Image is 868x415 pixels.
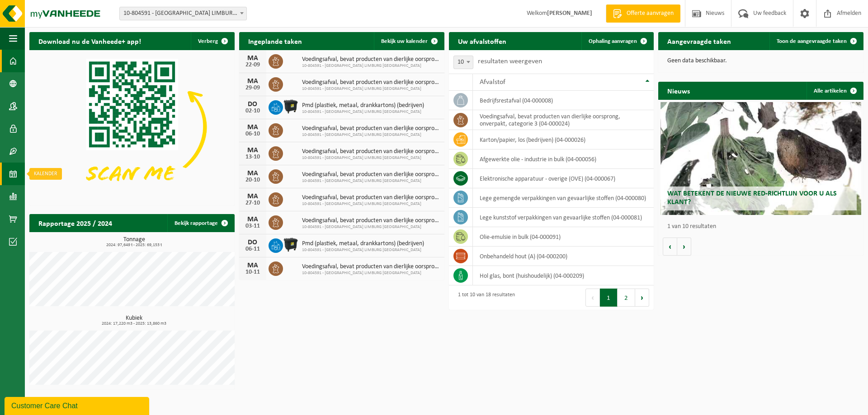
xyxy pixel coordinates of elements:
div: 20-10 [244,177,262,183]
div: 1 tot 10 van 18 resultaten [453,288,515,308]
span: 2024: 17,220 m3 - 2025: 13,860 m3 [34,322,235,326]
strong: [PERSON_NAME] [547,10,592,17]
a: Bekijk uw kalender [374,32,443,50]
div: 27-10 [244,200,262,206]
span: Voedingsafval, bevat producten van dierlijke oorsprong, onverpakt, categorie 3 [302,194,440,201]
a: Ophaling aanvragen [581,32,653,50]
div: MA [244,78,262,85]
h3: Kubiek [34,315,235,326]
p: 1 van 10 resultaten [667,224,859,230]
div: 06-11 [244,246,262,252]
span: Ophaling aanvragen [589,38,637,44]
button: Volgende [677,238,691,256]
span: Bekijk uw kalender [381,38,428,44]
iframe: chat widget [5,395,151,415]
td: lege kunststof verpakkingen van gevaarlijke stoffen (04-000081) [473,208,654,227]
img: Download de VHEPlus App [29,50,235,204]
h2: Download nu de Vanheede+ app! [29,32,150,50]
span: Toon de aangevraagde taken [777,38,847,44]
label: resultaten weergeven [478,58,542,65]
div: MA [244,55,262,62]
div: MA [244,216,262,223]
a: Bekijk rapportage [167,214,234,232]
div: MA [244,193,262,200]
span: 10-804591 - [GEOGRAPHIC_DATA] LIMBURG [GEOGRAPHIC_DATA] [302,86,440,92]
button: Next [635,289,649,307]
h2: Nieuws [658,82,699,99]
div: 06-10 [244,131,262,137]
button: Verberg [191,32,234,50]
td: bedrijfsrestafval (04-000008) [473,91,654,110]
p: Geen data beschikbaar. [667,58,854,64]
a: Offerte aanvragen [606,5,680,23]
div: MA [244,147,262,154]
span: Wat betekent de nieuwe RED-richtlijn voor u als klant? [667,190,837,206]
span: Voedingsafval, bevat producten van dierlijke oorsprong, onverpakt, categorie 3 [302,125,440,132]
span: 10-804591 - [GEOGRAPHIC_DATA] LIMBURG [GEOGRAPHIC_DATA] [302,224,440,230]
span: Afvalstof [480,79,505,86]
span: Voedingsafval, bevat producten van dierlijke oorsprong, onverpakt, categorie 3 [302,263,440,270]
div: 10-11 [244,269,262,275]
button: Previous [585,289,600,307]
div: MA [244,124,262,131]
span: 10-804591 - [GEOGRAPHIC_DATA] LIMBURG [GEOGRAPHIC_DATA] [302,178,440,184]
td: elektronische apparatuur - overige (OVE) (04-000067) [473,169,654,188]
div: DO [244,239,262,246]
span: Voedingsafval, bevat producten van dierlijke oorsprong, onverpakt, categorie 3 [302,171,440,178]
img: WB-1100-HPE-AE-01 [283,99,298,114]
span: 10-804591 - [GEOGRAPHIC_DATA] LIMBURG [GEOGRAPHIC_DATA] [302,247,424,253]
a: Alle artikelen [807,82,863,100]
span: 10-804591 - [GEOGRAPHIC_DATA] LIMBURG [GEOGRAPHIC_DATA] [302,109,424,115]
span: 10-804591 - [GEOGRAPHIC_DATA] LIMBURG [GEOGRAPHIC_DATA] [302,132,440,138]
div: 29-09 [244,85,262,91]
img: WB-1100-HPE-AE-01 [283,237,298,252]
div: 22-09 [244,62,262,68]
span: 10-804591 - [GEOGRAPHIC_DATA] LIMBURG [GEOGRAPHIC_DATA] [302,63,440,69]
span: Voedingsafval, bevat producten van dierlijke oorsprong, onverpakt, categorie 3 [302,79,440,86]
h3: Tonnage [34,237,235,247]
td: onbehandeld hout (A) (04-000200) [473,247,654,266]
h2: Aangevraagde taken [658,32,740,50]
button: 2 [618,289,635,307]
div: MA [244,170,262,177]
h2: Rapportage 2025 / 2024 [29,214,121,232]
div: 03-11 [244,223,262,229]
div: 02-10 [244,108,262,114]
span: 10-804591 - SABCA LIMBURG NV - LUMMEN [119,7,247,20]
td: hol glas, bont (huishoudelijk) (04-000209) [473,266,654,285]
div: MA [244,262,262,269]
div: 13-10 [244,154,262,160]
h2: Uw afvalstoffen [449,32,515,50]
span: 10-804591 - [GEOGRAPHIC_DATA] LIMBURG [GEOGRAPHIC_DATA] [302,201,440,207]
span: Pmd (plastiek, metaal, drankkartons) (bedrijven) [302,102,424,109]
span: 10 [453,56,473,69]
td: karton/papier, los (bedrijven) (04-000026) [473,130,654,149]
a: Toon de aangevraagde taken [769,32,863,50]
a: Wat betekent de nieuwe RED-richtlijn voor u als klant? [660,102,862,215]
div: DO [244,101,262,108]
span: 10-804591 - [GEOGRAPHIC_DATA] LIMBURG [GEOGRAPHIC_DATA] [302,155,440,161]
td: olie-emulsie in bulk (04-000091) [473,227,654,247]
span: Voedingsafval, bevat producten van dierlijke oorsprong, onverpakt, categorie 3 [302,56,440,63]
span: 10-804591 - [GEOGRAPHIC_DATA] LIMBURG [GEOGRAPHIC_DATA] [302,270,440,276]
td: lege gemengde verpakkingen van gevaarlijke stoffen (04-000080) [473,188,654,208]
span: Voedingsafval, bevat producten van dierlijke oorsprong, onverpakt, categorie 3 [302,148,440,155]
span: Voedingsafval, bevat producten van dierlijke oorsprong, onverpakt, categorie 3 [302,217,440,224]
td: voedingsafval, bevat producten van dierlijke oorsprong, onverpakt, categorie 3 (04-000024) [473,110,654,130]
h2: Ingeplande taken [239,32,311,50]
span: Verberg [198,38,218,44]
span: Offerte aanvragen [624,9,676,18]
span: Pmd (plastiek, metaal, drankkartons) (bedrijven) [302,240,424,247]
span: 10 [454,56,473,69]
button: Vorige [663,238,677,256]
span: 2024: 97,649 t - 2025: 69,153 t [34,243,235,247]
button: 1 [600,289,618,307]
td: afgewerkte olie - industrie in bulk (04-000056) [473,149,654,169]
span: 10-804591 - SABCA LIMBURG NV - LUMMEN [120,7,246,20]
